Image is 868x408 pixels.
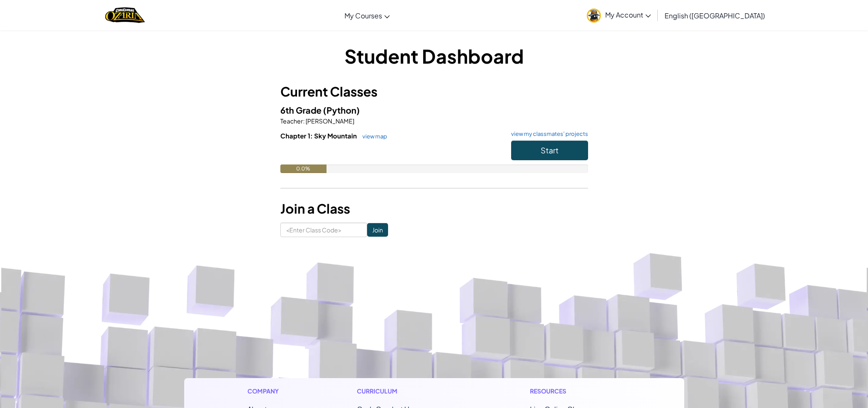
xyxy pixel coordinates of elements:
[280,82,588,101] h3: Current Classes
[323,105,360,115] span: (Python)
[280,132,358,140] span: Chapter 1: Sky Mountain
[303,117,305,125] span: :
[280,43,588,69] h1: Student Dashboard
[367,223,388,237] input: Join
[511,141,588,160] button: Start
[280,223,367,237] input: <Enter Class Code>
[357,387,460,396] h1: Curriculum
[541,145,559,155] span: Start
[280,164,327,173] div: 0.0%
[280,199,588,218] h3: Join a Class
[247,387,287,396] h1: Company
[105,6,145,24] a: Ozaria by CodeCombat logo
[507,131,588,137] a: view my classmates' projects
[660,4,769,27] a: English ([GEOGRAPHIC_DATA])
[530,387,621,396] h1: Resources
[280,117,303,125] span: Teacher
[665,11,765,20] span: English ([GEOGRAPHIC_DATA])
[305,117,354,125] span: [PERSON_NAME]
[344,11,382,20] span: My Courses
[587,9,601,23] img: avatar
[358,133,387,140] a: view map
[105,6,145,24] img: Home
[605,10,651,19] span: My Account
[280,105,323,115] span: 6th Grade
[583,2,655,29] a: My Account
[340,4,394,27] a: My Courses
